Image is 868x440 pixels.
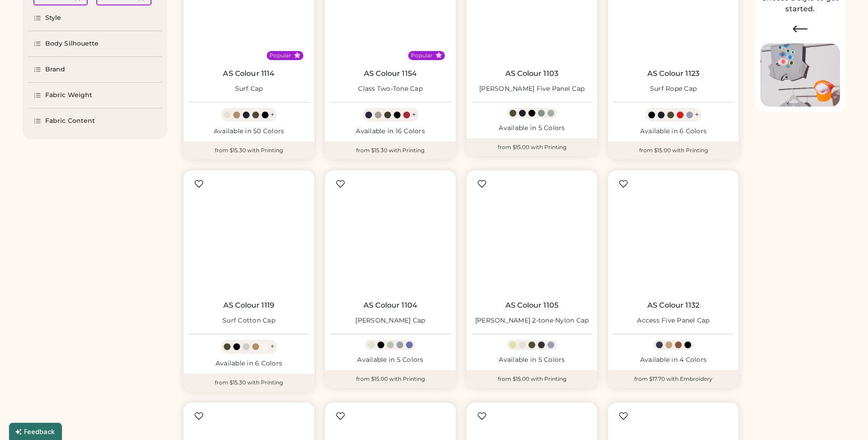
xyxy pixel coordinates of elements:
a: AS Colour 1123 [647,69,699,78]
div: [PERSON_NAME] 2-tone Nylon Cap [475,316,589,325]
button: Popular Style [294,52,301,59]
div: + [412,110,416,120]
div: + [270,342,274,351]
div: Available in 5 Colors [472,124,592,133]
div: from $17.70 with Embroidery [608,370,739,388]
div: Surf Cotton Cap [222,316,275,325]
div: Popular [269,52,291,59]
div: from $15.00 with Printing [325,370,456,388]
a: AS Colour 1119 [223,301,274,310]
a: AS Colour 1132 [647,301,699,310]
div: from $15.00 with Printing [467,138,597,156]
div: Fabric Content [45,117,95,126]
div: Available in 5 Colors [472,356,592,365]
div: + [695,110,699,120]
div: from $15.30 with Printing [325,141,456,159]
div: from $15.30 with Printing [184,374,314,392]
img: AS Colour 1104 Finn Nylon Cap [330,176,450,295]
div: Available in 50 Colors [189,127,309,136]
div: Available in 6 Colors [189,359,309,368]
a: AS Colour 1103 [505,69,558,78]
div: Available in 5 Colors [330,356,450,365]
div: Popular [411,52,433,59]
div: Class Two-Tone Cap [358,84,423,94]
div: Surf Rope Cap [650,84,697,94]
img: AS Colour 1132 Access Five Panel Cap [613,176,733,295]
div: [PERSON_NAME] Five Panel Cap [479,84,585,94]
img: AS Colour 1105 Finn 2-tone Nylon Cap [472,176,592,295]
div: + [270,110,274,120]
div: Brand [45,65,66,74]
a: AS Colour 1154 [364,69,417,78]
img: AS Colour 1119 Surf Cotton Cap [189,176,309,295]
div: Fabric Weight [45,91,92,100]
div: [PERSON_NAME] Cap [355,316,425,325]
div: Available in 16 Colors [330,127,450,136]
iframe: Front Chat [825,399,864,438]
a: AS Colour 1114 [223,69,274,78]
img: Image of Lisa Congdon Eye Print on T-Shirt and Hat [760,43,840,107]
div: Available in 4 Colors [613,356,733,365]
a: AS Colour 1105 [505,301,558,310]
a: AS Colour 1104 [363,301,417,310]
div: Access Five Panel Cap [637,316,709,325]
div: Body Silhouette [45,39,99,48]
div: from $15.00 with Printing [467,370,597,388]
div: Available in 6 Colors [613,127,733,136]
div: from $15.00 with Printing [608,141,739,159]
div: Surf Cap [235,84,263,94]
div: Style [45,14,61,23]
button: Popular Style [435,52,442,59]
div: from $15.30 with Printing [184,141,314,159]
